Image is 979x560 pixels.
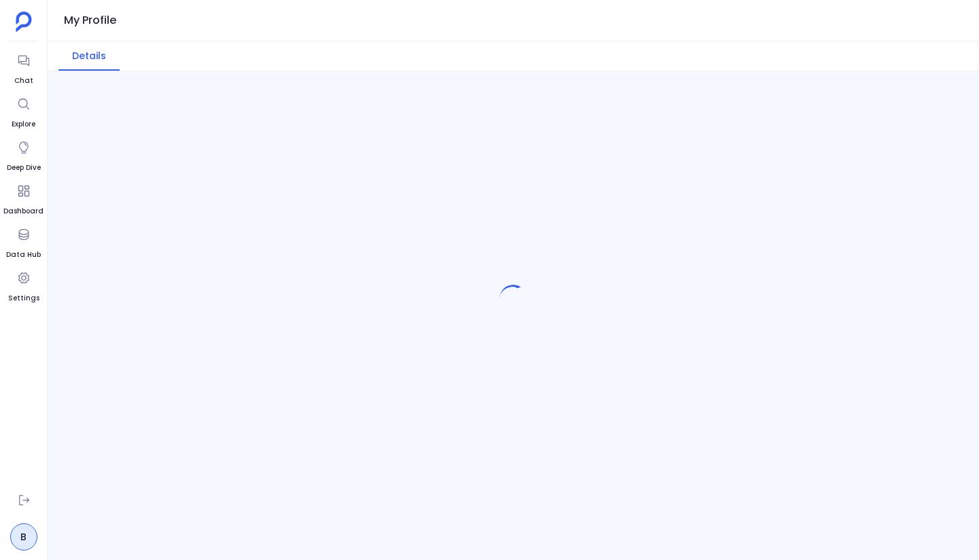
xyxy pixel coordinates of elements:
[64,11,116,30] h1: My Profile
[6,222,41,260] a: Data Hub
[58,41,120,71] button: Details
[12,119,36,130] span: Explore
[8,266,39,304] a: Settings
[12,48,36,86] a: Chat
[7,135,41,173] a: Deep Dive
[3,179,44,217] a: Dashboard
[3,206,44,217] span: Dashboard
[12,92,36,130] a: Explore
[6,249,41,260] span: Data Hub
[7,162,41,173] span: Deep Dive
[12,75,36,86] span: Chat
[10,523,37,550] a: B
[8,293,39,304] span: Settings
[16,12,32,32] img: petavue logo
